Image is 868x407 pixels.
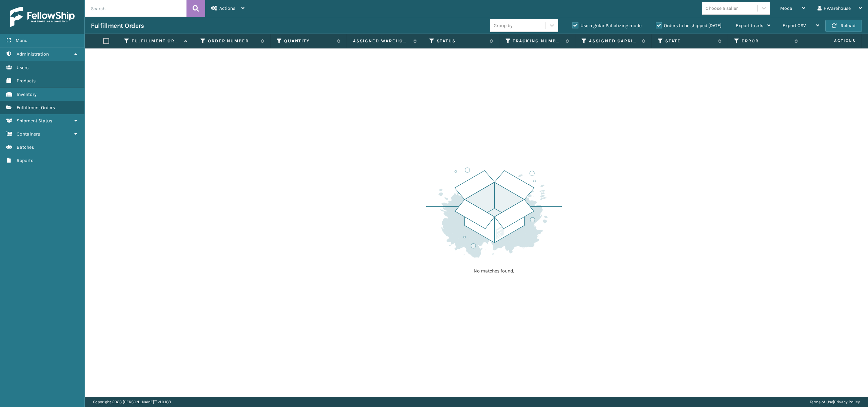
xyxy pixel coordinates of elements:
label: Quantity [284,38,334,44]
button: Reload [825,20,862,32]
div: Group by [494,22,513,29]
span: Administration [17,51,49,57]
span: Shipment Status [17,118,52,124]
span: Inventory [17,91,37,97]
label: Error [742,38,791,44]
span: Users [17,65,28,70]
span: Mode [780,5,792,11]
h3: Fulfillment Orders [91,22,144,30]
label: Tracking Number [513,38,562,44]
span: Actions [219,5,235,11]
label: Status [437,38,486,44]
label: Use regular Palletizing mode [572,23,642,28]
span: Reports [17,158,33,163]
span: Products [17,78,36,84]
span: Actions [806,35,860,46]
label: Order Number [208,38,257,44]
span: Export to .xls [736,23,763,28]
span: Menu [16,38,27,43]
label: Orders to be shipped [DATE] [656,23,722,28]
span: Fulfillment Orders [17,105,55,110]
div: Choose a seller [706,5,738,12]
span: Export CSV [783,23,806,28]
label: Assigned Warehouse [353,38,410,44]
label: State [665,38,715,44]
span: Batches [17,144,34,150]
label: Fulfillment Order Id [132,38,181,44]
label: Assigned Carrier Service [589,38,638,44]
span: Containers [17,131,40,137]
p: Copyright 2023 [PERSON_NAME]™ v 1.0.188 [93,397,171,407]
img: logo [10,7,75,27]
